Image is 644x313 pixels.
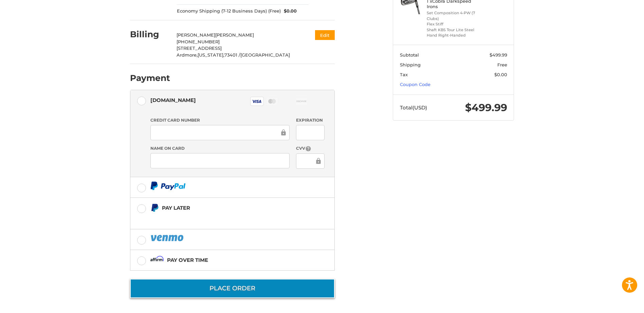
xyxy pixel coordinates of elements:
[427,21,479,27] li: Flex Stiff
[167,254,208,266] div: Pay over time
[162,202,292,213] div: Pay Later
[427,27,479,33] li: Shaft KBS Tour Lite Steel
[150,182,186,190] img: PayPal icon
[150,145,290,151] label: Name on Card
[150,117,290,123] label: Credit Card Number
[177,8,281,15] span: Economy Shipping (7-12 Business Days) (Free)
[400,52,419,58] span: Subtotal
[281,8,297,15] span: $0.00
[150,204,159,212] img: Pay Later icon
[465,101,507,114] span: $499.99
[400,62,421,67] span: Shipping
[198,52,224,58] span: [US_STATE],
[130,29,170,40] h2: Billing
[296,145,324,152] label: CVV
[130,73,170,83] h2: Payment
[494,72,507,77] span: $0.00
[240,52,290,58] span: [GEOGRAPHIC_DATA]
[177,32,215,38] span: [PERSON_NAME]
[490,52,507,58] span: $499.99
[427,10,479,21] li: Set Composition 4-PW (7 Clubs)
[400,104,427,111] span: Total (USD)
[150,95,196,106] div: [DOMAIN_NAME]
[177,45,222,51] span: [STREET_ADDRESS]
[497,62,507,67] span: Free
[315,30,335,40] button: Edit
[177,52,198,58] span: Ardmore,
[150,256,164,264] img: Affirm icon
[177,39,220,44] span: [PHONE_NUMBER]
[150,234,185,242] img: PayPal icon
[427,33,479,38] li: Hand Right-Handed
[400,82,430,87] a: Coupon Code
[296,117,324,123] label: Expiration
[224,52,240,58] span: 73401 /
[130,279,335,298] button: Place Order
[400,72,408,77] span: Tax
[150,215,292,221] iframe: PayPal Message 1
[215,32,254,38] span: [PERSON_NAME]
